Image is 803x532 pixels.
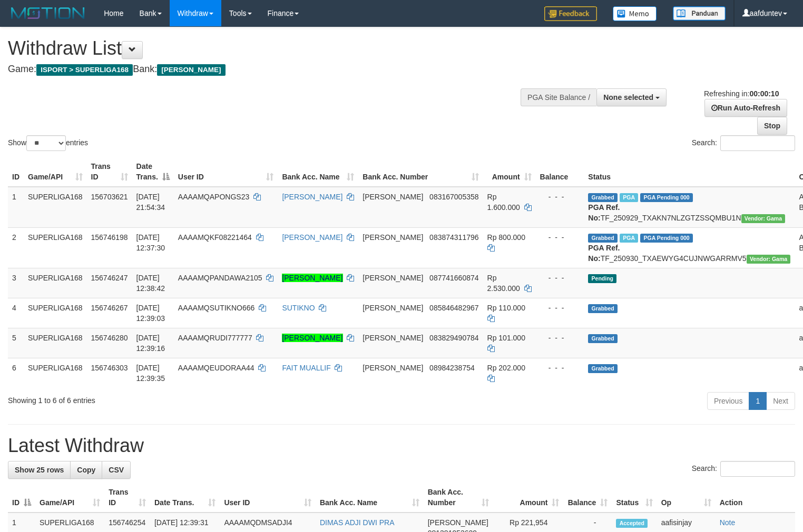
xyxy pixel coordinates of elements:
[136,233,165,252] span: [DATE] 12:37:30
[540,333,580,343] div: - - -
[8,5,88,21] img: MOTION_logo.png
[620,193,638,202] span: Marked by aafchhiseyha
[487,364,525,372] span: Rp 202.000
[640,193,693,202] span: PGA Pending
[91,364,128,372] span: 156746303
[220,483,315,513] th: User ID: activate to sort column ascending
[707,392,749,410] a: Previous
[24,268,87,298] td: SUPERLIGA168
[24,227,87,268] td: SUPERLIGA168
[429,233,478,242] span: Copy 083874311796 to clipboard
[584,157,795,187] th: Status
[704,99,787,117] a: Run Auto-Refresh
[673,6,726,21] img: panduan.png
[741,214,786,223] span: Vendor URL: https://trx31.1velocity.biz
[363,334,423,342] span: [PERSON_NAME]
[720,135,795,151] input: Search:
[150,483,220,513] th: Date Trans.: activate to sort column ascending
[613,6,657,21] img: Button%20Memo.svg
[136,334,165,353] span: [DATE] 12:39:16
[616,519,648,528] span: Accepted
[282,364,330,372] a: FAIT MUALLIF
[102,461,131,479] a: CSV
[429,304,478,312] span: Copy 085846482967 to clipboard
[91,334,128,342] span: 156746280
[483,157,536,187] th: Amount: activate to sort column ascending
[540,273,580,283] div: - - -
[24,358,87,388] td: SUPERLIGA168
[749,89,779,98] strong: 00:00:10
[747,255,791,264] span: Vendor URL: https://trx31.1velocity.biz
[429,274,478,282] span: Copy 087741660874 to clipboard
[35,483,104,513] th: Game/API: activate to sort column ascending
[588,203,620,222] b: PGA Ref. No:
[487,304,525,312] span: Rp 110.000
[8,187,24,228] td: 1
[136,193,165,212] span: [DATE] 21:54:34
[178,233,252,242] span: AAAAMQKF08221464
[8,483,35,513] th: ID: activate to sort column descending
[178,304,255,312] span: AAAAMQSUTIKNO666
[8,358,24,388] td: 6
[36,64,133,76] span: ISPORT > SUPERLIGA168
[24,187,87,228] td: SUPERLIGA168
[358,157,483,187] th: Bank Acc. Number: activate to sort column ascending
[15,466,64,474] span: Show 25 rows
[104,483,150,513] th: Trans ID: activate to sort column ascending
[588,274,616,283] span: Pending
[536,157,584,187] th: Balance
[588,364,618,373] span: Grabbed
[603,93,653,102] span: None selected
[640,234,693,243] span: PGA Pending
[692,461,795,477] label: Search:
[521,88,596,106] div: PGA Site Balance /
[612,483,657,513] th: Status: activate to sort column ascending
[8,135,88,151] label: Show entries
[26,135,66,151] select: Showentries
[720,518,736,527] a: Note
[540,363,580,373] div: - - -
[584,227,795,268] td: TF_250930_TXAEWYG4CUJNWGARRMV5
[282,233,342,242] a: [PERSON_NAME]
[363,274,423,282] span: [PERSON_NAME]
[24,157,87,187] th: Game/API: activate to sort column ascending
[316,483,424,513] th: Bank Acc. Name: activate to sort column ascending
[282,304,315,312] a: SUTIKNO
[174,157,278,187] th: User ID: activate to sort column ascending
[620,234,638,243] span: Marked by aafsoumeymey
[91,193,128,201] span: 156703621
[540,192,580,202] div: - - -
[178,274,262,282] span: AAAAMQPANDAWA2105
[8,268,24,298] td: 3
[766,392,795,410] a: Next
[692,135,795,151] label: Search:
[429,193,478,201] span: Copy 083167005358 to clipboard
[363,233,423,242] span: [PERSON_NAME]
[428,518,488,527] span: [PERSON_NAME]
[749,392,767,410] a: 1
[563,483,612,513] th: Balance: activate to sort column ascending
[8,157,24,187] th: ID
[77,466,95,474] span: Copy
[8,391,327,406] div: Showing 1 to 6 of 6 entries
[487,233,525,242] span: Rp 800.000
[487,274,520,293] span: Rp 2.530.000
[282,193,342,201] a: [PERSON_NAME]
[544,6,597,21] img: Feedback.jpg
[91,304,128,312] span: 156746267
[136,274,165,293] span: [DATE] 12:38:42
[596,88,667,106] button: None selected
[363,364,423,372] span: [PERSON_NAME]
[136,364,165,383] span: [DATE] 12:39:35
[136,304,165,323] span: [DATE] 12:39:03
[282,274,342,282] a: [PERSON_NAME]
[588,193,618,202] span: Grabbed
[429,334,478,342] span: Copy 083829490784 to clipboard
[720,461,795,477] input: Search:
[657,483,716,513] th: Op: activate to sort column ascending
[429,364,475,372] span: Copy 08984238754 to clipboard
[8,38,525,59] h1: Withdraw List
[24,328,87,358] td: SUPERLIGA168
[540,232,580,243] div: - - -
[178,364,254,372] span: AAAAMQEUDORAA44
